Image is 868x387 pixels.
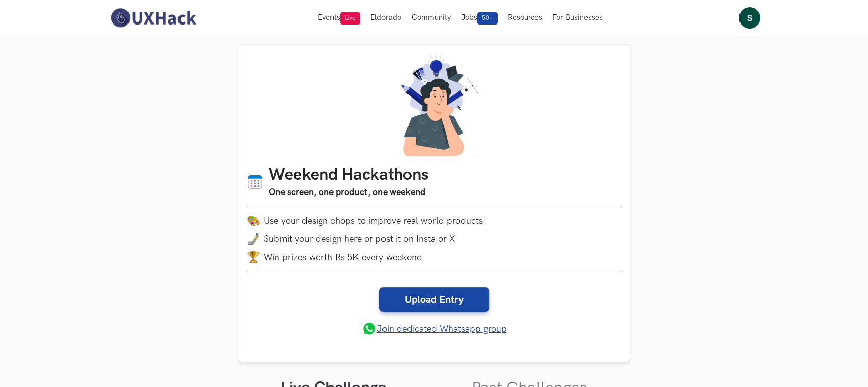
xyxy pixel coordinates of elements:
[247,174,263,190] img: Calendar icon
[269,165,428,185] h1: Weekend Hackathons
[247,214,621,227] li: Use your design chops to improve real world products
[264,234,455,245] span: Submit your design here or post it on Insta or X
[362,321,507,336] a: Join dedicated Whatsapp group
[340,12,360,25] span: Live
[247,251,621,263] li: Win prizes worth Rs 5K every weekend
[269,185,428,200] h3: One screen, one product, one weekend
[385,54,483,156] img: A designer thinking
[362,321,377,336] img: whatsapp.png
[247,233,260,245] img: mobile-in-hand.png
[477,12,498,25] span: 50+
[379,287,489,312] a: Upload Entry
[108,7,198,29] img: UXHack-logo.png
[247,214,260,227] img: palette.png
[247,251,260,263] img: trophy.png
[739,7,760,29] img: Your profile pic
